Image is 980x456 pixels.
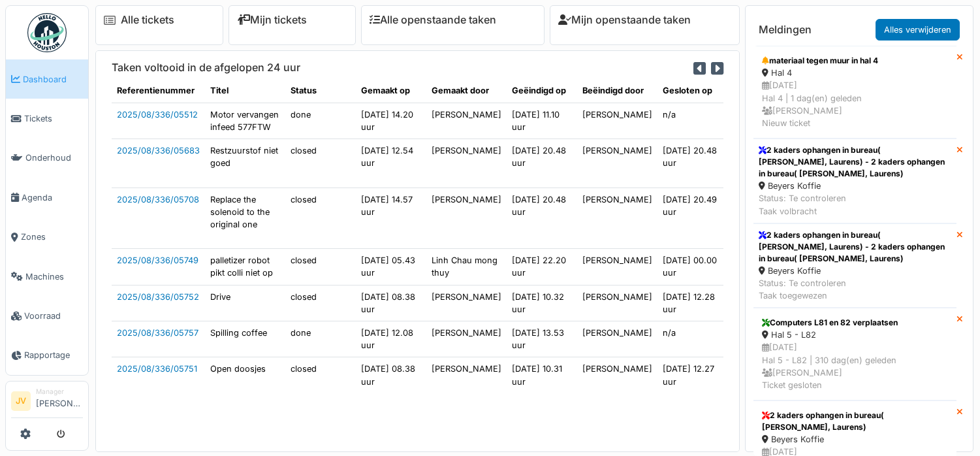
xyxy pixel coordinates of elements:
div: 2 kaders ophangen in bureau( [PERSON_NAME], Laurens) - 2 kaders ophangen in bureau( [PERSON_NAME]... [759,144,951,180]
td: [DATE] 13.53 uur [507,321,577,357]
td: [PERSON_NAME] [426,321,507,357]
a: Zones [6,218,88,257]
a: Dashboard [6,59,88,99]
a: 2025/08/336/05757 [117,328,198,338]
td: done [285,103,356,138]
div: Hal 4 [762,67,948,79]
td: Linh Chau mong thuy [426,249,507,285]
li: [PERSON_NAME] [36,387,83,415]
td: [PERSON_NAME] [426,187,507,249]
span: Zones [21,231,83,243]
td: closed [285,249,356,285]
td: [DATE] 20.48 uur [507,138,577,187]
a: Agenda [6,178,88,217]
td: [PERSON_NAME] [426,285,507,321]
td: [DATE] 20.49 uur [657,187,728,249]
td: [PERSON_NAME] [577,103,657,138]
th: Referentienummer [112,79,205,103]
td: Replace the solenoid to the original one [205,187,285,249]
a: Onderhoud [6,138,88,178]
img: Badge_color-CXgf-gQk.svg [27,13,67,52]
a: 2025/08/336/05752 [117,292,199,302]
a: Rapportage [6,336,88,375]
td: closed [285,187,356,249]
td: n/a [657,103,728,138]
th: Titel [205,79,285,103]
th: Gemaakt op [356,79,426,103]
th: Gesloten op [657,79,728,103]
td: [DATE] 14.20 uur [356,103,426,138]
div: [DATE] Hal 5 - L82 | 310 dag(en) geleden [PERSON_NAME] Ticket gesloten [762,341,948,391]
a: JV Manager[PERSON_NAME] [11,387,83,418]
div: Hal 5 - L82 [762,329,948,341]
span: Onderhoud [25,152,83,164]
div: 2 kaders ophangen in bureau( [PERSON_NAME], Laurens) [762,410,948,433]
a: Alle tickets [121,14,174,26]
th: Beëindigd door [577,79,657,103]
td: Drive [205,285,285,321]
a: 2025/08/336/05749 [117,255,198,265]
div: Status: Te controleren Taak toegewezen [759,277,951,302]
span: Dashboard [23,73,83,86]
td: [DATE] 08.38 uur [356,285,426,321]
a: Alle openstaande taken [370,14,496,26]
td: Spilling coffee [205,321,285,357]
td: [DATE] 00.00 uur [657,249,728,285]
td: [PERSON_NAME] [426,103,507,138]
div: Beyers Koffie [762,433,948,446]
td: [PERSON_NAME] [426,138,507,187]
td: [DATE] 20.48 uur [507,187,577,249]
a: Tickets [6,99,88,138]
a: materiaal tegen muur in hal 4 Hal 4 [DATE]Hal 4 | 1 dag(en) geleden [PERSON_NAME]Nieuw ticket [753,46,956,138]
li: JV [11,391,31,411]
div: materiaal tegen muur in hal 4 [762,55,948,67]
div: [DATE] Hal 4 | 1 dag(en) geleden [PERSON_NAME] Nieuw ticket [762,79,948,129]
td: [PERSON_NAME] [577,187,657,249]
td: [DATE] 05.43 uur [356,249,426,285]
td: [DATE] 10.32 uur [507,285,577,321]
td: [DATE] 20.48 uur [657,138,728,187]
td: closed [285,138,356,187]
a: Mijn openstaande taken [558,14,691,26]
a: Machines [6,257,88,296]
td: [DATE] 14.57 uur [356,187,426,249]
a: 2025/08/336/05751 [117,364,197,374]
td: [PERSON_NAME] [577,249,657,285]
a: 2 kaders ophangen in bureau( [PERSON_NAME], Laurens) - 2 kaders ophangen in bureau( [PERSON_NAME]... [753,223,956,308]
td: Motor vervangen infeed 577FTW [205,103,285,138]
a: Alles verwijderen [876,19,960,41]
td: done [285,321,356,357]
td: [PERSON_NAME] [577,138,657,187]
div: Beyers Koffie [759,265,951,277]
div: 2 kaders ophangen in bureau( [PERSON_NAME], Laurens) - 2 kaders ophangen in bureau( [PERSON_NAME]... [759,229,951,265]
a: Voorraad [6,296,88,335]
td: n/a [657,321,728,357]
td: [DATE] 12.08 uur [356,321,426,357]
span: Tickets [24,112,83,125]
td: [DATE] 12.54 uur [356,138,426,187]
a: 2025/08/336/05512 [117,110,198,120]
div: Beyers Koffie [759,180,951,192]
div: Manager [36,387,83,397]
a: Computers L81 en 82 verplaatsen Hal 5 - L82 [DATE]Hal 5 - L82 | 310 dag(en) geleden [PERSON_NAME]... [753,308,956,400]
span: Machines [25,270,83,283]
td: closed [285,285,356,321]
span: Agenda [22,191,83,204]
td: [DATE] 22.20 uur [507,249,577,285]
td: [DATE] 12.28 uur [657,285,728,321]
th: Status [285,79,356,103]
th: Geëindigd op [507,79,577,103]
td: Restzuurstof niet goed [205,138,285,187]
td: [DATE] 11.10 uur [507,103,577,138]
a: Mijn tickets [237,14,307,26]
td: palletizer robot pikt colli niet op [205,249,285,285]
h6: Taken voltooid in de afgelopen 24 uur [112,61,300,74]
div: Computers L81 en 82 verplaatsen [762,317,948,329]
span: Rapportage [24,349,83,361]
th: Gemaakt door [426,79,507,103]
a: 2025/08/336/05683 [117,146,200,155]
div: Status: Te controleren Taak volbracht [759,192,951,217]
span: Voorraad [24,310,83,322]
a: 2 kaders ophangen in bureau( [PERSON_NAME], Laurens) - 2 kaders ophangen in bureau( [PERSON_NAME]... [753,138,956,223]
td: [PERSON_NAME] [577,285,657,321]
